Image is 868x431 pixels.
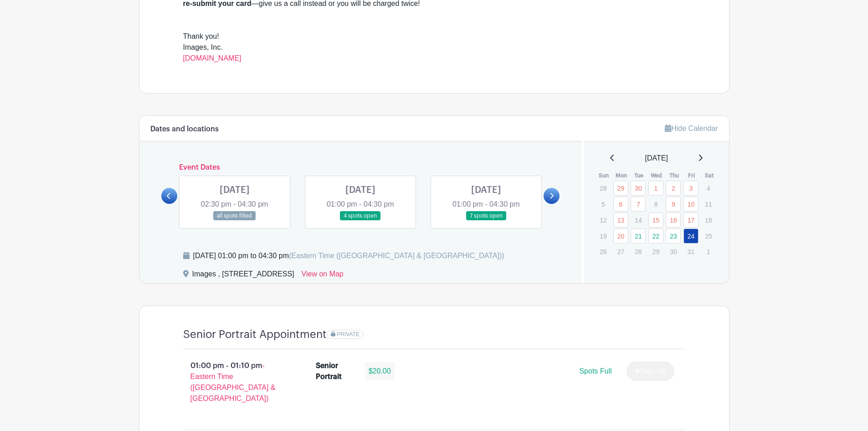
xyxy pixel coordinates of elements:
a: 16 [666,213,681,228]
h6: Event Dates [177,163,544,172]
a: 29 [613,181,628,196]
a: View on Map [302,269,344,283]
span: PRIVATE [337,331,360,338]
p: 29 [648,244,663,259]
th: Wed [648,171,666,180]
p: 19 [596,229,611,243]
a: 17 [683,213,699,228]
a: 20 [613,228,628,244]
p: 26 [596,244,611,259]
span: [DATE] [645,153,668,164]
p: 28 [596,181,611,195]
p: 11 [701,197,716,211]
a: 21 [631,228,646,244]
a: 10 [683,197,699,212]
th: Sat [700,171,718,180]
p: 27 [613,244,628,259]
a: [DOMAIN_NAME] [183,54,241,62]
a: 1 [648,181,663,196]
p: 30 [666,244,681,259]
div: [DATE] 01:00 pm to 04:30 pm [193,250,504,261]
div: Senior Portrait [316,360,354,382]
p: 4 [701,181,716,195]
p: 01:00 pm - 01:10 pm [169,357,302,408]
span: - Eastern Time ([GEOGRAPHIC_DATA] & [GEOGRAPHIC_DATA]) [190,362,276,402]
a: 7 [631,197,646,212]
th: Tue [630,171,648,180]
a: 15 [648,213,663,228]
a: 23 [666,228,681,244]
div: Images , [STREET_ADDRESS] [192,269,294,283]
a: 24 [683,228,699,244]
p: 18 [701,213,716,227]
p: 14 [631,213,646,227]
a: 9 [666,197,681,212]
div: Images, Inc. [183,42,685,64]
a: 22 [648,228,663,244]
h6: Dates and locations [150,125,219,134]
span: Spots Full [579,367,611,375]
th: Sun [595,171,613,180]
a: 2 [666,181,681,196]
span: (Eastern Time ([GEOGRAPHIC_DATA] & [GEOGRAPHIC_DATA])) [289,252,504,260]
p: 25 [701,229,716,243]
h4: Senior Portrait Appointment [183,328,327,341]
a: Hide Calendar [665,125,718,132]
p: 31 [683,244,699,259]
th: Mon [613,171,631,180]
div: $20.00 [365,362,395,380]
p: 8 [648,197,663,211]
th: Fri [683,171,701,180]
p: 28 [631,244,646,259]
a: 3 [683,181,699,196]
a: 30 [631,181,646,196]
div: Thank you! [183,31,685,42]
a: 6 [613,197,628,212]
p: 5 [596,197,611,211]
a: 13 [613,213,628,228]
p: 12 [596,213,611,227]
p: 1 [701,244,716,259]
th: Thu [665,171,683,180]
